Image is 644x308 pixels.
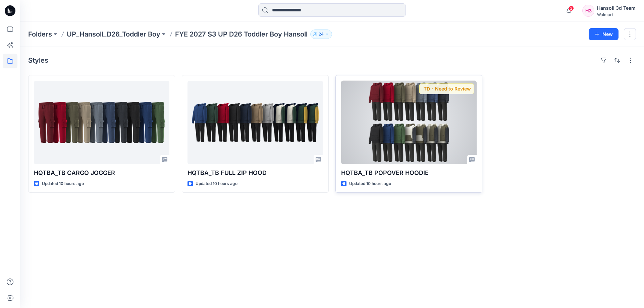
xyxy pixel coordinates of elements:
[67,29,160,39] a: UP_Hansoll_D26_Toddler Boy
[28,56,48,64] h4: Styles
[187,81,323,164] a: HQTBA_TB FULL ZIP HOOD
[569,6,574,11] span: 3
[310,29,332,39] button: 24
[196,180,237,187] p: Updated 10 hours ago
[34,81,169,164] a: HQTBA_TB CARGO JOGGER
[319,30,324,38] p: 24
[42,180,84,187] p: Updated 10 hours ago
[341,168,477,178] p: HQTBA_TB POPOVER HOODIE
[349,180,391,187] p: Updated 10 hours ago
[341,81,477,164] a: HQTBA_TB POPOVER HOODIE
[597,4,636,12] div: Hansoll 3d Team
[589,28,619,40] button: New
[187,168,323,178] p: HQTBA_TB FULL ZIP HOOD
[597,12,636,17] div: Walmart
[34,168,169,178] p: HQTBA_TB CARGO JOGGER
[582,5,594,17] div: H3
[175,29,308,39] p: FYE 2027 S3 UP D26 Toddler Boy Hansoll
[28,29,52,39] a: Folders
